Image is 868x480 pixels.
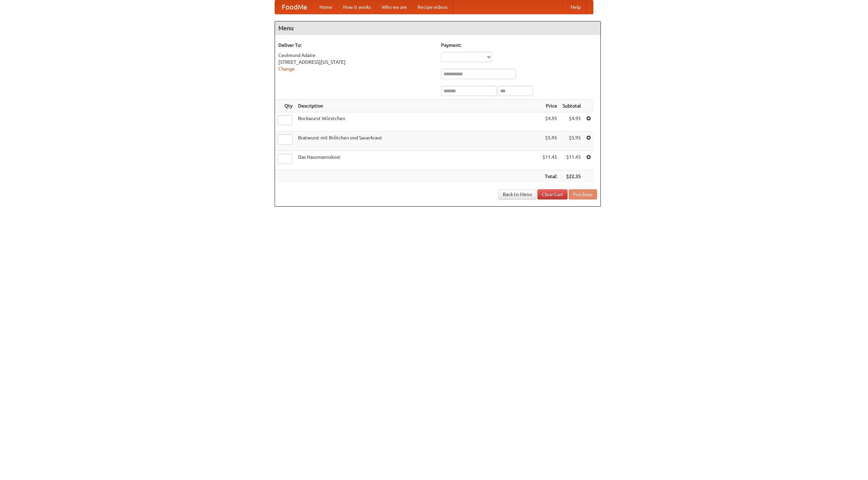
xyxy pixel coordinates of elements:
[540,112,560,132] td: $4.95
[295,100,540,112] th: Description
[275,21,600,35] h4: Menu
[295,132,540,151] td: Bratwurst mit Brötchen und Sauerkraut
[560,151,584,170] td: $11.45
[498,189,536,199] a: Back to Menu
[540,151,560,170] td: $11.45
[278,66,295,72] a: Change
[560,132,584,151] td: $5.95
[275,0,314,14] a: FoodMe
[275,100,295,112] th: Qty
[560,112,584,132] td: $4.95
[537,189,568,199] a: Clear Cart
[441,42,597,49] h5: Payment:
[565,0,586,14] a: Help
[278,59,434,65] div: [STREET_ADDRESS][US_STATE]
[338,0,376,14] a: How it works
[278,52,434,59] div: Ceolmund Adaire
[540,100,560,112] th: Price
[540,132,560,151] td: $5.95
[295,151,540,170] td: Das Hausmannskost
[569,189,597,199] button: Purchase
[376,0,412,14] a: Who we are
[540,170,560,183] th: Total:
[314,0,338,14] a: Home
[560,170,584,183] th: $22.35
[295,112,540,132] td: Bockwurst Würstchen
[278,42,434,49] h5: Deliver To:
[560,100,584,112] th: Subtotal
[412,0,453,14] a: Recipe videos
